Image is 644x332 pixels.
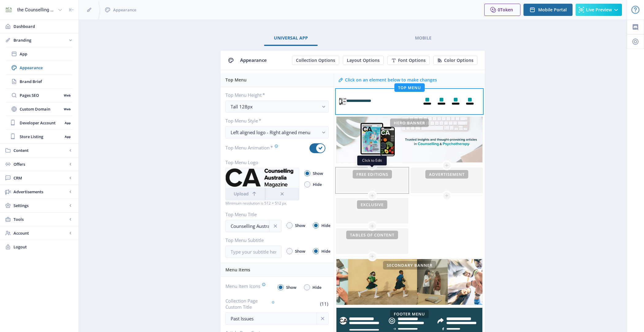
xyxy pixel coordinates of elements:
[6,130,72,143] a: Store ListingApp
[62,106,72,112] nb-badge: Web
[343,56,384,65] button: Layout Options
[225,126,329,138] button: Left aligned logo - Right aligned menu
[284,284,297,291] span: Show
[586,7,612,12] span: Live Preview
[225,159,294,165] label: Top Menu Logo
[113,7,136,13] span: Appearance
[225,118,324,124] label: Top Menu Style
[320,315,326,322] nb-icon: info
[319,301,329,307] span: (11)
[13,147,67,153] span: Content
[13,202,67,209] span: Settings
[310,170,323,177] span: Show
[63,134,72,140] nb-badge: App
[500,7,513,13] span: Token
[398,58,426,63] span: Font Options
[272,223,278,229] nb-icon: info
[13,161,67,167] span: Offers
[20,51,72,57] span: App
[13,189,67,195] span: Advertisements
[225,143,278,152] label: Top Menu Animation
[269,220,282,232] button: info
[538,7,567,12] span: Mobile Portal
[225,237,277,243] label: Top Menu Subtitle
[523,4,573,16] button: Mobile Portal
[13,216,67,222] span: Tools
[63,120,72,126] nb-badge: App
[6,47,72,61] a: App
[444,58,473,63] span: Color Options
[225,100,329,113] button: Tall 128px
[20,106,62,112] span: Custom Domain
[484,4,520,16] button: 0Token
[13,230,67,236] span: Account
[6,116,72,130] a: Developer AccountApp
[13,37,67,43] span: Branding
[576,4,622,16] button: Live Preview
[292,56,339,65] button: Collection Options
[319,222,330,229] span: Hide
[20,92,62,98] span: Pages SEO
[264,31,318,45] a: Universal App
[225,73,330,87] div: Top Menu
[225,92,324,98] label: Top Menu Height
[6,89,72,102] a: Pages SEOWeb
[6,75,72,88] a: Brand Brief
[13,23,74,29] span: Dashboard
[17,3,55,17] div: the Counselling Australia Magazine
[20,134,63,140] span: Store Listing
[62,92,72,98] nb-badge: Web
[225,200,299,206] div: Minimum resolution is 512 × 512 px.
[345,77,437,83] div: Click on an element below to make changes
[225,211,277,217] label: Top Menu Title
[240,57,267,63] span: Appearance
[225,263,330,277] div: Menu Items
[225,282,266,290] label: Menu Item Icons
[6,102,72,116] a: Custom DomainWeb
[433,56,477,65] button: Color Options
[415,36,431,40] span: Mobile
[13,175,67,181] span: CRM
[234,191,249,196] span: Upload
[13,244,74,250] span: Logout
[319,247,330,255] span: Hide
[347,58,380,63] span: Layout Options
[225,220,282,232] input: Counselling Australia Magazine
[225,298,275,310] label: Collection Page Custom Title
[293,247,305,255] span: Show
[226,168,296,188] img: 035df5b7-06c7-4045-8fcf-64feca127e9e.png
[362,158,382,163] span: Click to Edit
[226,188,265,200] button: Upload
[296,58,335,63] span: Collection Options
[387,56,430,65] button: Font Options
[6,61,72,74] a: Appearance
[231,129,319,136] div: Left aligned logo - Right aligned menu
[310,181,322,188] span: Hide
[20,65,72,71] span: Appearance
[20,78,72,85] span: Brand Brief
[316,312,329,325] button: info
[293,222,305,229] span: Show
[231,103,319,110] div: Tall 128px
[4,5,13,15] img: properties.app_icon.jpeg
[310,284,321,291] span: Hide
[20,120,63,126] span: Developer Account
[274,36,308,40] span: Universal App
[225,246,282,258] input: Type your subtitle here..
[405,31,441,45] a: Mobile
